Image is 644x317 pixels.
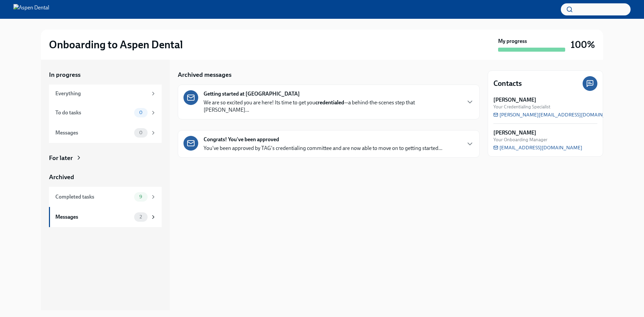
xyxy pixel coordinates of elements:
[49,123,162,143] a: Messages0
[204,99,461,114] p: We are so excited you are here! Its time to get you —a behind-the-scenes step that [PERSON_NAME]...
[49,207,162,227] a: Messages2
[55,129,131,137] div: Messages
[204,90,300,98] strong: Getting started at [GEOGRAPHIC_DATA]
[55,193,131,201] div: Completed tasks
[135,130,147,135] span: 0
[49,173,162,181] a: Archived
[49,154,162,162] a: For later
[493,78,522,89] h4: Contacts
[493,129,536,137] strong: [PERSON_NAME]
[493,96,536,104] strong: [PERSON_NAME]
[204,145,442,152] p: You've been approved by TAG's credentialing committee and are now able to move on to getting star...
[571,39,595,51] h3: 100%
[178,70,231,79] h5: Archived messages
[49,38,183,51] h2: Onboarding to Aspen Dental
[493,111,622,118] a: [PERSON_NAME][EMAIL_ADDRESS][DOMAIN_NAME]
[493,137,547,143] span: Your Onboarding Manager
[136,214,146,219] span: 2
[49,154,73,162] div: For later
[315,99,344,106] strong: credentialed
[49,103,162,123] a: To do tasks0
[49,187,162,207] a: Completed tasks9
[55,213,131,221] div: Messages
[498,38,527,45] strong: My progress
[13,4,49,15] img: Aspen Dental
[55,109,131,116] div: To do tasks
[55,90,148,97] div: Everything
[493,104,550,110] span: Your Credentialing Specialist
[204,136,279,143] strong: Congrats! You've been approved
[49,85,162,103] a: Everything
[135,110,147,115] span: 0
[493,144,582,151] a: [EMAIL_ADDRESS][DOMAIN_NAME]
[135,194,146,199] span: 9
[49,70,162,79] a: In progress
